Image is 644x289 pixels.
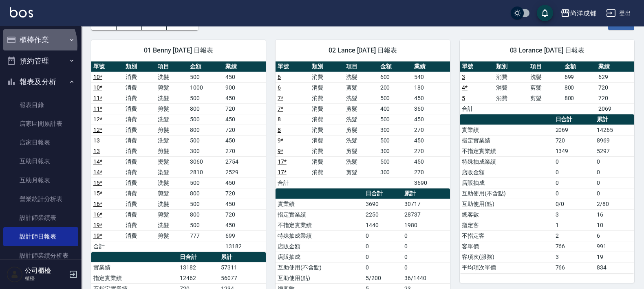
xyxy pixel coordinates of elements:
td: 300 [378,125,412,135]
td: 店販抽成 [276,252,364,262]
td: 洗髮 [528,72,562,82]
td: 450 [412,135,450,146]
td: 270 [223,146,266,156]
td: 消費 [124,93,156,103]
td: 平均項次單價 [460,262,554,273]
td: 300 [188,146,223,156]
td: 800 [562,82,597,93]
th: 單號 [460,61,494,72]
td: 500 [378,135,412,146]
td: 合計 [91,241,124,252]
a: 店家區間累計表 [3,114,78,133]
td: 450 [412,93,450,103]
td: 消費 [124,114,156,125]
a: 3 [462,74,465,80]
td: 剪髮 [344,82,378,93]
td: 實業績 [276,199,364,209]
button: 櫃檯作業 [3,29,78,50]
img: Person [7,266,23,282]
td: 洗髮 [344,135,378,146]
td: 2 [554,230,595,241]
td: 2069 [596,103,634,114]
td: 500 [188,93,223,103]
td: 1440 [364,220,402,230]
td: 剪髮 [344,146,378,156]
td: 2/80 [595,199,634,209]
th: 日合計 [554,114,595,125]
th: 日合計 [178,252,219,263]
td: 56077 [219,273,266,283]
td: 洗髮 [156,72,188,82]
a: 8 [278,116,281,123]
td: 500 [188,220,223,230]
td: 766 [554,241,595,252]
td: 500 [188,199,223,209]
a: 店家日報表 [3,133,78,152]
td: 900 [223,82,266,93]
td: 270 [412,146,450,156]
td: 指定客 [460,220,554,230]
td: 720 [223,125,266,135]
a: 設計師業績表 [3,208,78,227]
td: 染髮 [156,167,188,177]
td: 270 [412,167,450,177]
th: 業績 [596,61,634,72]
td: 500 [378,93,412,103]
td: 互助使用(點) [276,273,364,283]
button: 登出 [603,6,634,21]
td: 實業績 [460,125,554,135]
td: 19 [595,252,634,262]
a: 6 [278,84,281,91]
td: 消費 [310,93,344,103]
td: 720 [554,135,595,146]
td: 消費 [310,135,344,146]
div: 尚洋成都 [570,8,596,18]
th: 金額 [188,61,223,72]
a: 互助月報表 [3,171,78,190]
td: 消費 [494,72,528,82]
td: 消費 [124,72,156,82]
td: 0 [595,188,634,199]
td: 特殊抽成業績 [460,156,554,167]
td: 2250 [364,209,402,220]
td: 57311 [219,262,266,273]
a: 13 [93,148,100,154]
td: 剪髮 [344,103,378,114]
td: 消費 [124,199,156,209]
td: 消費 [124,167,156,177]
td: 699 [562,72,597,82]
td: 300 [378,167,412,177]
td: 500 [188,135,223,146]
button: 預約管理 [3,50,78,72]
td: 剪髮 [344,167,378,177]
td: 消費 [310,167,344,177]
a: 設計師業績分析表 [3,246,78,265]
td: 消費 [124,146,156,156]
td: 洗髮 [344,72,378,82]
th: 金額 [378,61,412,72]
td: 洗髮 [344,114,378,125]
td: 16 [595,209,634,220]
td: 洗髮 [344,93,378,103]
td: 2069 [554,125,595,135]
td: 1980 [402,220,450,230]
td: 0 [595,177,634,188]
td: 800 [188,125,223,135]
th: 業績 [412,61,450,72]
th: 日合計 [364,188,402,199]
td: 剪髮 [156,82,188,93]
td: 消費 [124,156,156,167]
td: 500 [378,114,412,125]
td: 0 [364,230,402,241]
td: 0 [554,167,595,177]
th: 單號 [276,61,310,72]
td: 1349 [554,146,595,156]
td: 450 [223,177,266,188]
td: 450 [223,199,266,209]
td: 0 [595,167,634,177]
td: 800 [188,103,223,114]
td: 不指定實業績 [276,220,364,230]
a: 設計師日報表 [3,227,78,246]
td: 720 [596,93,634,103]
td: 剪髮 [156,230,188,241]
